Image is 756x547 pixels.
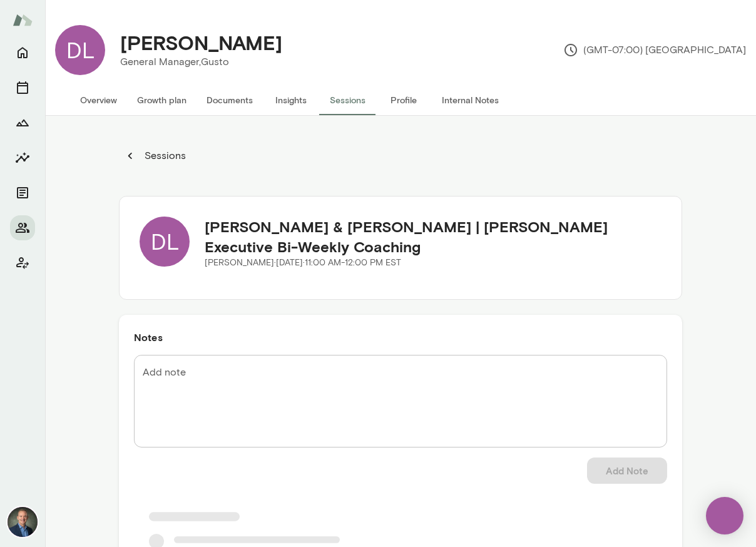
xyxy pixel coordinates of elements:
[140,217,190,267] div: DL
[127,85,197,115] button: Growth plan
[563,43,746,58] p: (GMT-07:00) [GEOGRAPHIC_DATA]
[319,85,375,115] button: Sessions
[13,8,33,32] img: Mento
[10,250,35,275] button: Client app
[10,180,35,205] button: Documents
[432,85,509,115] button: Internal Notes
[375,85,432,115] button: Profile
[134,330,667,345] h6: Notes
[8,507,38,537] img: Michael Alden
[119,143,193,168] button: Sessions
[205,257,661,269] p: [PERSON_NAME] · [DATE] · 11:00 AM-12:00 PM EST
[120,31,282,54] h4: [PERSON_NAME]
[55,25,105,75] div: DL
[10,110,35,135] button: Growth Plan
[197,85,263,115] button: Documents
[70,85,127,115] button: Overview
[10,145,35,170] button: Insights
[263,85,319,115] button: Insights
[10,215,35,240] button: Members
[10,40,35,65] button: Home
[10,75,35,100] button: Sessions
[120,54,282,69] p: General Manager, Gusto
[205,217,661,257] h5: [PERSON_NAME] & [PERSON_NAME] | [PERSON_NAME] Executive Bi-Weekly Coaching
[142,148,186,163] p: Sessions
